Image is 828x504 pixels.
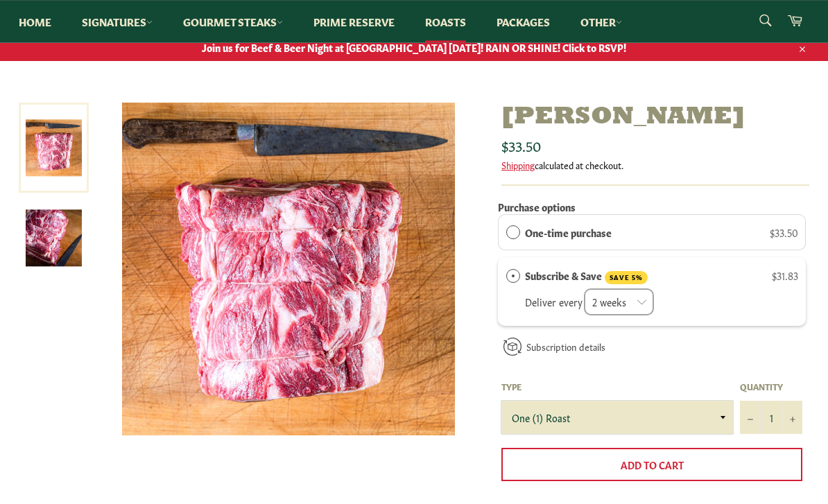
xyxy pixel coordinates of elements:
label: Quantity [740,381,802,393]
span: $33.50 [770,226,798,240]
label: Subscribe & Save [525,268,648,285]
select: Interval select [584,289,654,316]
label: Purchase options [498,200,576,214]
a: Home [5,1,65,43]
button: Reduce item quantity by one [740,401,761,435]
label: One-time purchase [525,225,612,241]
a: Packages [483,1,564,43]
h1: [PERSON_NAME] [501,103,809,133]
a: Signatures [68,1,166,43]
label: Type [501,381,733,393]
label: Deliver every [525,295,583,309]
div: One-time purchase [506,225,520,241]
span: $33.50 [501,136,541,155]
span: $31.83 [772,269,798,283]
button: Add to Cart [501,449,802,482]
a: Prime Reserve [300,1,408,43]
img: Chuck Roast [122,103,455,436]
a: Shipping [501,159,535,172]
div: calculated at checkout. [501,159,809,172]
button: Increase item quantity by one [782,401,802,435]
a: Roasts [411,1,480,43]
a: Other [567,1,636,43]
span: SAVE 5% [605,272,648,285]
a: Gourmet Steaks [169,1,297,43]
img: Chuck Roast [26,211,82,267]
span: Add to Cart [621,458,684,472]
div: Subscribe & Save [506,268,520,284]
